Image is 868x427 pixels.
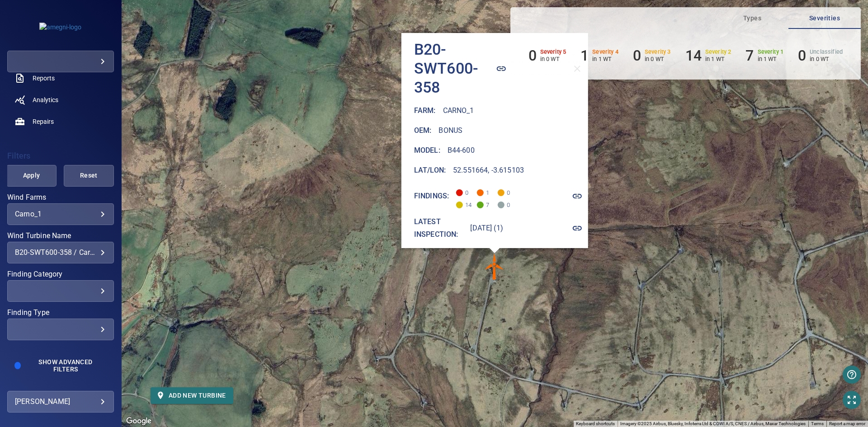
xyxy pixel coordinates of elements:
h6: Bonus [439,124,463,137]
h6: 14 [685,47,702,64]
span: 7 [477,196,492,208]
button: Reset [64,165,114,187]
span: Severity 3 [498,189,505,196]
span: Repairs [33,117,54,126]
button: Apply [6,165,57,187]
h6: Carno_1 [443,104,474,117]
h6: 0 [798,47,806,64]
p: in 1 WT [758,56,784,62]
label: Wind Farms [7,194,114,201]
h4: B20-SWT600-358 [414,40,483,97]
div: Carno_1 [15,210,106,218]
h6: Latest inspection: [414,216,463,241]
a: analytics noActive [7,89,114,111]
h6: Findings: [414,190,449,202]
p: in 0 WT [645,56,671,62]
img: Google [124,415,154,427]
li: Severity 4 [580,47,618,64]
h6: 7 [745,47,754,64]
a: repairs noActive [7,111,114,132]
a: Report a map error [829,421,865,426]
label: Finding Type [7,309,114,316]
h6: B44-600 [448,144,475,157]
li: Severity 1 [745,47,783,64]
h6: Severity 5 [540,49,566,55]
span: 14 [457,196,471,208]
a: reports noActive [7,67,114,89]
span: Analytics [33,95,58,104]
h6: Model : [414,144,440,157]
h6: Farm : [414,104,436,117]
h6: 1 [580,47,589,64]
p: in 1 WT [705,56,731,62]
div: Finding Category [7,280,114,302]
span: Severity 5 [457,189,463,196]
gmp-advanced-marker: B20-SWT600-358 [481,253,508,280]
h6: 52.551664, -3.615103 [453,164,524,177]
button: Keyboard shortcuts [576,421,615,427]
span: Imagery ©2025 Airbus, Bluesky, Infoterra Ltd & COWI A/S, CNES / Airbus, Maxar Technologies [620,421,806,426]
p: in 1 WT [592,56,618,62]
span: Severity 1 [477,202,484,208]
span: Severities [794,13,855,24]
h4: Filters [7,151,114,160]
li: Severity 3 [633,47,671,64]
li: Severity Unclassified [798,47,843,64]
div: Finding Type [7,319,114,340]
span: Severity 2 [457,202,463,208]
img: amegni-logo [39,23,81,32]
h6: [DATE] (1) [471,222,504,235]
span: 0 [498,196,513,208]
h6: Severity 3 [645,49,671,55]
h6: Severity 1 [758,49,784,55]
h6: Oem : [414,124,432,137]
span: 0 [457,184,471,196]
a: Terms (opens in new tab) [811,421,824,426]
label: Wind Turbine Name [7,232,114,239]
h6: Severity 4 [592,49,618,55]
div: [PERSON_NAME] [15,394,106,409]
span: Reports [33,74,55,83]
h6: 0 [633,47,641,64]
span: 0 [498,184,513,196]
p: in 0 WT [540,56,566,62]
span: Types [722,13,783,24]
div: amegni [7,51,114,72]
p: in 0 WT [810,56,843,62]
button: Show Advanced Filters [24,355,107,376]
h6: Severity 2 [705,49,731,55]
li: Severity 2 [685,47,731,64]
span: Reset [75,170,103,181]
h6: Lat/Lon : [414,164,446,177]
div: Wind Turbine Name [7,242,114,263]
span: 1 [477,184,492,196]
h6: 0 [528,47,537,64]
button: Add new turbine [151,387,233,404]
span: Show Advanced Filters [30,358,101,373]
span: Apply [18,170,45,181]
img: windFarmIconCat4.svg [481,253,508,280]
div: Wind Farms [7,203,114,225]
a: Open this area in Google Maps (opens a new window) [124,415,154,427]
span: Severity 4 [477,189,484,196]
div: B20-SWT600-358 / Carno_1 [15,248,106,257]
label: Finding Category [7,271,114,278]
h6: Unclassified [810,49,843,55]
span: Add new turbine [158,390,226,401]
li: Severity 5 [528,47,566,64]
